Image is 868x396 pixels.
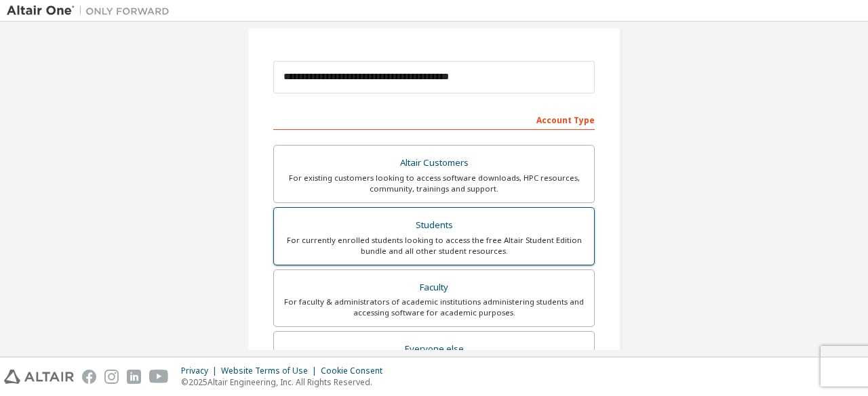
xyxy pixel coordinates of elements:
[282,154,586,173] div: Altair Customers
[82,370,96,384] img: facebook.svg
[149,370,169,384] img: youtube.svg
[221,366,321,376] div: Website Terms of Use
[181,366,221,376] div: Privacy
[321,366,391,376] div: Cookie Consent
[4,370,74,384] img: altair_logo.svg
[181,376,391,388] p: © 2025 Altair Engineering, Inc. All Rights Reserved.
[104,370,119,384] img: instagram.svg
[282,296,586,318] div: For faculty & administrators of academic institutions administering students and accessing softwa...
[273,108,595,130] div: Account Type
[282,340,586,359] div: Everyone else
[127,370,141,384] img: linkedin.svg
[7,4,176,18] img: Altair One
[282,278,586,297] div: Faculty
[282,173,586,194] div: For existing customers looking to access software downloads, HPC resources, community, trainings ...
[282,216,586,235] div: Students
[282,235,586,257] div: For currently enrolled students looking to access the free Altair Student Edition bundle and all ...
